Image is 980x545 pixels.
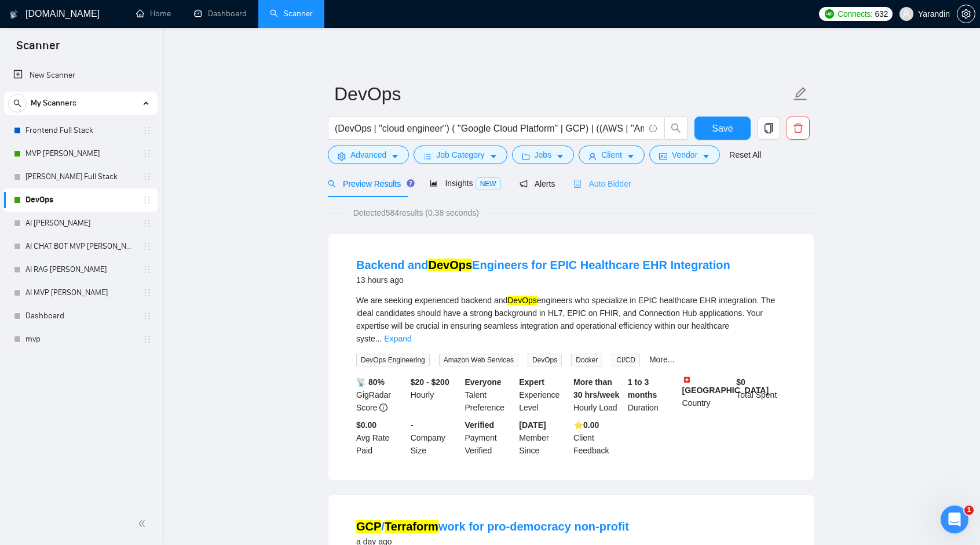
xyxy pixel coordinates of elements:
b: More than 30 hrs/week [573,377,619,399]
span: info-circle [379,404,387,412]
span: Connects: [838,8,872,20]
button: setting [957,5,975,23]
li: My Scanners [4,92,158,351]
span: caret-down [702,152,710,161]
b: ⭐️ 0.00 [573,420,599,430]
span: user [588,152,597,161]
span: Save [712,121,733,136]
div: Total Spent [734,376,788,414]
button: folderJobscaret-down [512,146,575,164]
span: search [665,123,687,133]
div: Hourly [408,376,463,414]
input: Scanner name... [334,79,791,108]
span: 632 [875,8,888,20]
a: Reset All [729,148,761,161]
span: holder [142,311,152,321]
span: NEW [476,177,501,190]
span: Scanner [7,37,69,61]
a: AI CHAT BOT MVP [PERSON_NAME] [25,235,136,258]
span: Preview Results [328,179,411,188]
a: AI [PERSON_NAME] [25,212,136,235]
b: $0.00 [356,420,376,430]
span: setting [957,9,975,19]
span: folder [522,152,530,161]
span: copy [758,123,780,133]
button: search [8,94,27,112]
button: delete [787,117,810,140]
div: Company Size [408,419,463,457]
div: Country [680,376,734,414]
span: Advanced [350,148,386,161]
input: Search Freelance Jobs... [335,121,644,136]
button: barsJob Categorycaret-down [414,146,507,164]
a: DevOps [25,188,136,212]
span: holder [142,288,152,297]
span: Jobs [535,148,552,161]
span: bars [423,152,432,161]
a: searchScanner [270,9,313,19]
a: homeHome [136,9,171,19]
iframe: Intercom live chat [941,506,968,533]
span: 1 [964,506,974,515]
a: dashboardDashboard [194,9,247,19]
span: caret-down [627,152,635,161]
mark: DevOps [507,296,537,305]
a: GCP/Terraformwork for pro-democracy non-profit [356,520,629,533]
span: caret-down [556,152,564,161]
mark: Terraform [385,520,438,533]
span: search [9,99,26,107]
span: holder [142,242,152,251]
span: CI/CD [612,354,640,366]
button: search [664,117,688,140]
span: ... [375,334,382,343]
span: My Scanners [31,92,76,115]
a: mvp [25,328,136,351]
b: Expert [519,377,544,387]
button: copy [757,117,780,140]
span: holder [142,126,152,135]
li: New Scanner [4,64,158,87]
span: holder [142,219,152,228]
b: [DATE] [519,420,546,430]
div: Duration [626,376,680,414]
div: Client Feedback [571,419,626,457]
span: holder [142,195,152,205]
span: area-chart [430,179,438,187]
div: Tooltip anchor [405,178,416,188]
a: setting [957,9,975,19]
b: $ 0 [736,377,745,387]
mark: DevOps [428,259,472,271]
span: info-circle [649,125,657,132]
span: Insights [430,179,500,188]
a: New Scanner [13,64,148,87]
b: Verified [465,420,495,430]
button: Save [694,117,751,140]
img: logo [10,5,18,24]
span: DevOps [528,354,562,366]
span: Docker [571,354,602,366]
a: Backend andDevOpsEngineers for EPIC Healthcare EHR Integration [356,259,730,271]
span: Amazon Web Services [439,354,518,366]
span: notification [520,180,528,188]
span: double-left [138,518,149,529]
span: caret-down [391,152,399,161]
div: Avg Rate Paid [354,419,408,457]
span: holder [142,335,152,344]
b: Everyone [465,377,502,387]
button: settingAdvancedcaret-down [328,146,409,164]
span: delete [787,123,809,133]
img: 🇨🇭 [683,376,691,384]
span: search [328,180,336,188]
b: - [411,420,414,430]
b: 📡 80% [356,377,385,387]
a: More... [649,355,675,364]
mark: GCP [356,520,381,533]
div: Payment Verified [463,419,517,457]
span: Auto Bidder [573,179,631,188]
div: Talent Preference [463,376,517,414]
span: edit [793,86,808,101]
a: Dashboard [25,304,136,328]
span: robot [573,180,582,188]
span: caret-down [489,152,498,161]
span: idcard [659,152,667,161]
